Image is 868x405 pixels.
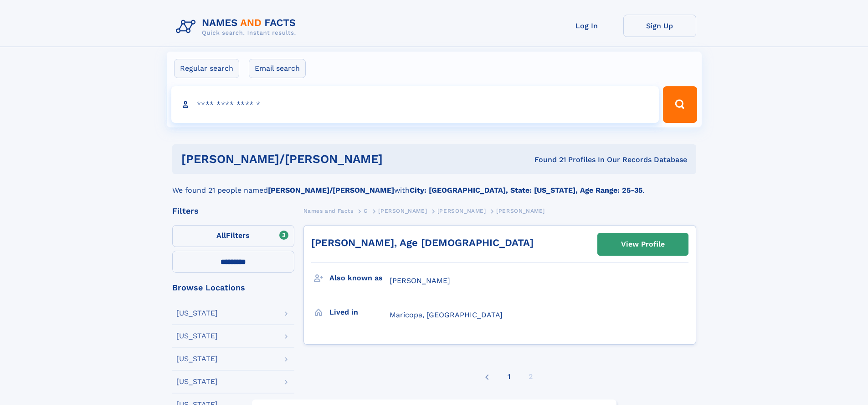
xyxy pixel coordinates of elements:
[176,378,218,385] div: [US_STATE]
[329,270,390,286] h3: Also known as
[598,233,688,255] a: View Profile
[174,59,239,78] label: Regular search
[496,208,545,214] span: [PERSON_NAME]
[508,365,510,389] a: 1
[621,234,665,255] div: View Profile
[437,208,486,214] span: [PERSON_NAME]
[378,208,427,214] span: [PERSON_NAME]
[623,15,696,37] a: Sign Up
[329,305,390,320] h3: Lived in
[482,365,493,389] a: Previous
[550,15,623,37] a: Log In
[172,15,303,39] img: Logo Names and Facts
[176,332,218,340] div: [US_STATE]
[390,310,503,319] span: Maricopa, [GEOGRAPHIC_DATA]
[172,174,696,196] div: We found 21 people named with .
[378,205,427,216] a: [PERSON_NAME]
[181,153,459,165] h1: [PERSON_NAME]/[PERSON_NAME]
[437,205,486,216] a: [PERSON_NAME]
[458,155,687,165] div: Found 21 Profiles In Our Records Database
[364,208,368,214] span: G
[249,59,306,78] label: Email search
[176,355,218,363] div: [US_STATE]
[172,284,294,292] div: Browse Locations
[172,207,294,215] div: Filters
[663,86,697,123] button: Search Button
[172,225,294,247] label: Filters
[364,205,368,216] a: G
[216,231,226,240] span: All
[529,365,533,389] div: 2
[303,205,354,216] a: Names and Facts
[311,237,534,248] a: [PERSON_NAME], Age [DEMOGRAPHIC_DATA]
[268,186,394,195] b: [PERSON_NAME]/[PERSON_NAME]
[176,310,218,317] div: [US_STATE]
[390,276,450,285] span: [PERSON_NAME]
[410,186,642,195] b: City: [GEOGRAPHIC_DATA], State: [US_STATE], Age Range: 25-35
[171,86,659,123] input: search input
